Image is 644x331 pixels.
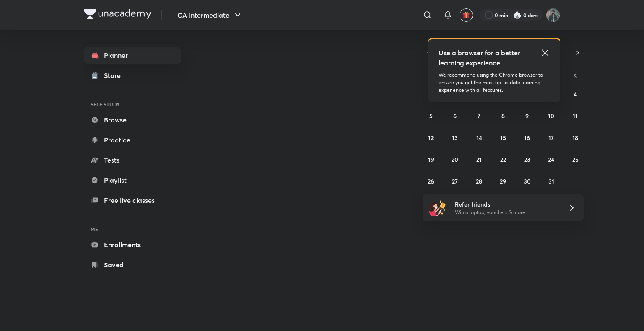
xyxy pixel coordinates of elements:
a: Browse [84,111,181,128]
abbr: October 28, 2025 [476,177,482,185]
a: Playlist [84,172,181,189]
img: referral [429,199,446,216]
a: Store [84,67,181,84]
button: October 9, 2025 [520,109,534,122]
button: October 19, 2025 [424,153,438,166]
button: October 21, 2025 [473,153,486,166]
button: October 24, 2025 [545,153,558,166]
button: October 12, 2025 [424,131,438,144]
button: October 26, 2025 [424,174,438,188]
button: October 25, 2025 [569,153,582,166]
img: streak [513,11,522,19]
button: October 5, 2025 [424,109,438,122]
a: Free live classes [84,192,181,209]
a: Tests [84,152,181,168]
button: CA Intermediate [172,7,248,23]
a: Company Logo [84,9,151,21]
abbr: October 11, 2025 [573,112,578,120]
h6: Refer friends [455,200,558,209]
abbr: October 9, 2025 [525,112,529,120]
abbr: October 21, 2025 [476,155,482,163]
abbr: October 22, 2025 [500,155,506,163]
abbr: October 25, 2025 [572,155,579,163]
abbr: October 26, 2025 [428,177,434,185]
abbr: October 24, 2025 [548,155,554,163]
abbr: October 12, 2025 [428,134,434,142]
h5: Use a browser for a better learning experience [439,48,522,68]
button: October 15, 2025 [496,131,510,144]
img: Company Logo [84,9,151,19]
p: Win a laptop, vouchers & more [455,209,558,216]
button: October 28, 2025 [473,174,486,188]
button: October 30, 2025 [520,174,534,188]
img: Harsh Raj [546,8,560,22]
button: October 23, 2025 [520,153,534,166]
button: avatar [460,8,473,22]
abbr: October 17, 2025 [548,134,554,142]
abbr: October 29, 2025 [500,177,506,185]
abbr: October 31, 2025 [548,177,554,185]
abbr: October 30, 2025 [524,177,531,185]
a: Enrollments [84,236,181,253]
div: Store [104,70,126,80]
abbr: October 16, 2025 [524,134,530,142]
button: October 10, 2025 [545,109,558,122]
button: October 6, 2025 [448,109,462,122]
button: October 29, 2025 [496,174,510,188]
abbr: October 18, 2025 [572,134,578,142]
button: October 20, 2025 [448,153,462,166]
button: October 31, 2025 [545,174,558,188]
button: October 4, 2025 [569,87,582,101]
h6: ME [84,222,181,236]
abbr: October 5, 2025 [429,112,433,120]
a: Practice [84,132,181,148]
p: We recommend using the Chrome browser to ensure you get the most up-to-date learning experience w... [439,71,550,94]
button: October 16, 2025 [520,131,534,144]
button: October 22, 2025 [496,153,510,166]
button: October 17, 2025 [545,131,558,144]
abbr: October 7, 2025 [478,112,480,120]
h6: SELF STUDY [84,97,181,111]
abbr: October 13, 2025 [452,134,458,142]
button: October 14, 2025 [473,131,486,144]
abbr: October 10, 2025 [548,112,554,120]
a: Saved [84,256,181,273]
abbr: October 19, 2025 [428,155,434,163]
abbr: October 23, 2025 [524,155,530,163]
button: October 8, 2025 [496,109,510,122]
button: October 11, 2025 [569,109,582,122]
img: avatar [462,11,470,19]
abbr: October 8, 2025 [501,112,505,120]
abbr: October 14, 2025 [476,134,482,142]
abbr: October 20, 2025 [452,155,458,163]
button: October 13, 2025 [448,131,462,144]
a: Planner [84,47,181,64]
abbr: October 15, 2025 [500,134,506,142]
abbr: October 4, 2025 [574,90,577,98]
button: October 27, 2025 [448,174,462,188]
abbr: Saturday [574,72,577,80]
button: October 7, 2025 [473,109,486,122]
button: October 18, 2025 [569,131,582,144]
abbr: October 27, 2025 [452,177,458,185]
abbr: October 6, 2025 [453,112,457,120]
